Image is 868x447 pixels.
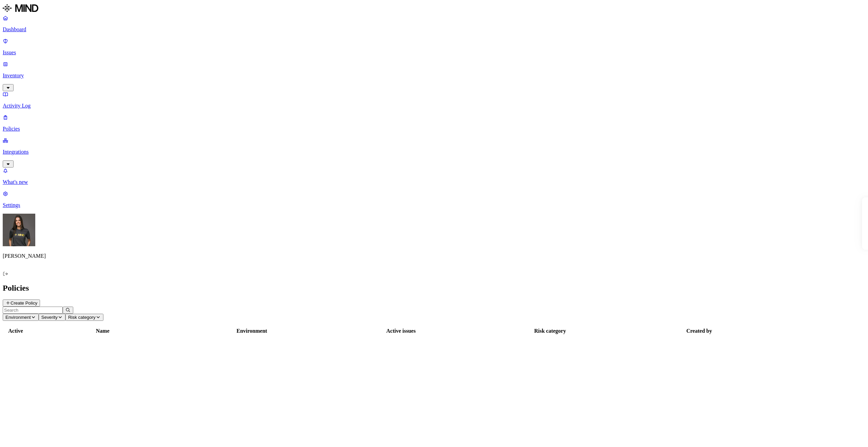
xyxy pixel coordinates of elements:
p: Settings [3,202,865,208]
p: Policies [3,126,865,132]
span: Risk category [68,315,96,320]
a: Inventory [3,61,865,90]
a: Dashboard [3,15,865,33]
p: Activity Log [3,103,865,109]
a: Policies [3,114,865,132]
span: Environment [5,315,31,320]
button: Create Policy [3,299,40,307]
span: Severity [41,315,58,320]
input: Search [3,307,63,314]
div: Active [4,328,27,334]
a: Activity Log [3,91,865,109]
p: Integrations [3,149,865,155]
img: Gal Cohen [3,214,35,246]
a: Issues [3,38,865,56]
p: Dashboard [3,26,865,33]
p: What's new [3,179,865,185]
img: MIND [3,3,38,14]
div: Created by [625,328,773,334]
p: Inventory [3,73,865,79]
div: Name [29,328,177,334]
div: Risk category [476,328,624,334]
p: Issues [3,50,865,56]
a: Integrations [3,137,865,167]
a: What's new [3,168,865,185]
div: Active issues [327,328,475,334]
a: MIND [3,3,865,15]
a: Settings [3,191,865,208]
h2: Policies [3,284,865,293]
div: Environment [178,328,326,334]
